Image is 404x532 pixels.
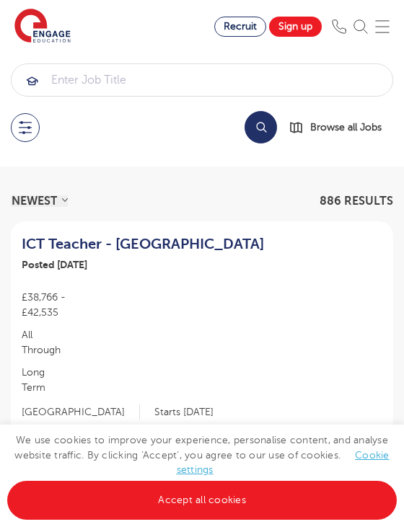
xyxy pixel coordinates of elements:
span: We use cookies to improve your experience, personalise content, and analyse website traffic. By c... [7,435,397,505]
a: Recruit [214,17,266,37]
span: Recruit [224,21,257,32]
span: Posted [DATE] [22,259,87,270]
img: Phone [332,19,346,34]
a: Sign up [269,17,322,37]
button: Search [245,111,277,143]
p: Long Term [22,365,67,395]
div: Submit [11,63,393,97]
a: ICT Teacher - [GEOGRAPHIC_DATA] [22,236,274,253]
a: Accept all cookies [7,481,397,520]
p: All Through [22,327,67,358]
img: Engage Education [14,9,71,45]
span: 886 RESULTS [320,195,393,208]
img: Mobile Menu [375,19,390,34]
a: Browse all Jobs [289,119,393,136]
span: Browse all Jobs [310,119,382,136]
input: Submit [12,64,392,96]
p: £38,766 - £42,535 [22,290,67,320]
img: Search [353,19,368,34]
